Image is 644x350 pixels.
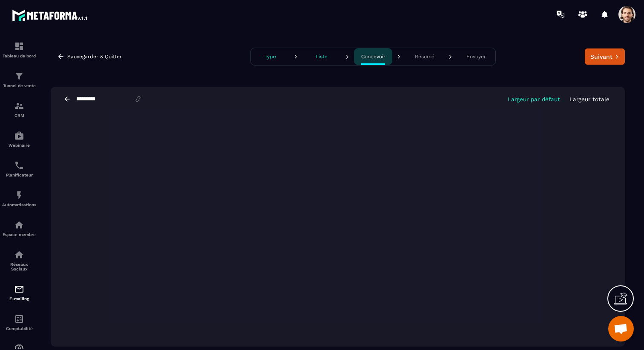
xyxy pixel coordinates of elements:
a: schedulerschedulerPlanificateur [2,154,36,184]
a: formationformationCRM [2,94,36,124]
img: automations [14,131,24,141]
button: Largeur totale [567,96,612,103]
p: Comptabilité [2,326,36,331]
a: emailemailE-mailing [2,278,36,307]
p: Tunnel de vente [2,83,36,88]
p: Réseaux Sociaux [2,262,36,271]
button: Envoyer [457,48,495,65]
p: Résumé [415,54,434,60]
img: formation [14,71,24,81]
a: automationsautomationsAutomatisations [2,184,36,213]
a: formationformationTunnel de vente [2,65,36,94]
button: Liste [302,48,341,65]
p: Concevoir [361,54,385,60]
p: CRM [2,113,36,118]
img: formation [14,101,24,111]
p: Liste [316,54,328,60]
p: E-mailing [2,296,36,301]
img: automations [14,220,24,230]
img: social-network [14,250,24,260]
p: Espace membre [2,232,36,237]
button: Concevoir [354,48,392,65]
a: automationsautomationsEspace membre [2,213,36,243]
p: Envoyer [466,54,486,60]
img: accountant [14,314,24,324]
button: Sauvegarder & Quitter [51,49,128,64]
a: automationsautomationsWebinaire [2,124,36,154]
button: Suivant [585,48,625,65]
p: Largeur totale [569,96,609,102]
a: Ouvrir le chat [608,316,634,341]
p: Automatisations [2,202,36,207]
img: formation [14,41,24,51]
a: accountantaccountantComptabilité [2,307,36,337]
button: Largeur par défaut [505,96,563,103]
p: Type [264,54,276,60]
button: Type [251,48,289,65]
button: Résumé [405,48,444,65]
p: Webinaire [2,143,36,148]
p: Planificateur [2,173,36,177]
img: logo [12,8,89,23]
a: social-networksocial-networkRéseaux Sociaux [2,243,36,278]
p: Largeur par défaut [508,96,560,102]
img: scheduler [14,160,24,171]
a: formationformationTableau de bord [2,35,36,65]
img: automations [14,190,24,200]
p: Tableau de bord [2,54,36,58]
img: email [14,284,24,294]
